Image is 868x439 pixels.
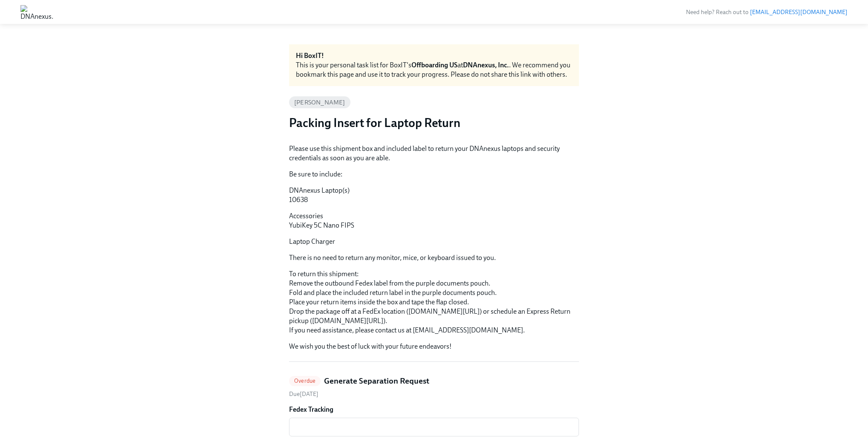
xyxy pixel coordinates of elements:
[289,237,579,246] p: Laptop Charger
[289,390,318,398] span: Saturday, October 11th 2025, 9:00 am
[289,405,579,414] label: Fedex Tracking
[289,378,321,384] span: Overdue
[289,99,350,106] span: [PERSON_NAME]
[463,61,509,69] strong: DNAnexus, Inc.
[289,269,579,335] p: To return this shipment: Remove the outbound Fedex label from the purple documents pouch. Fold an...
[411,61,457,69] strong: Offboarding US
[289,253,579,263] p: There is no need to return any monitor, mice, or keyboard issued to you.
[289,186,579,205] p: DNAnexus Laptop(s) 10638
[324,375,429,387] h5: Generate Separation Request
[296,52,324,60] strong: Hi BoxIT!
[686,9,848,16] span: Need help? Reach out to
[289,115,579,130] h3: Packing Insert for Laptop Return
[289,211,579,230] p: Accessories YubiKey 5C Nano FIPS
[296,61,572,79] div: This is your personal task list for BoxIT's at . We recommend you bookmark this page and use it t...
[20,5,53,19] img: DNAnexus, Inc.
[289,144,579,163] p: Please use this shipment box and included label to return your DNAnexus laptops and security cred...
[289,342,579,351] p: We wish you the best of luck with your future endeavors!
[289,170,579,179] p: Be sure to include:
[289,375,579,398] a: OverdueGenerate Separation RequestDue[DATE]
[750,9,848,16] a: [EMAIL_ADDRESS][DOMAIN_NAME]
